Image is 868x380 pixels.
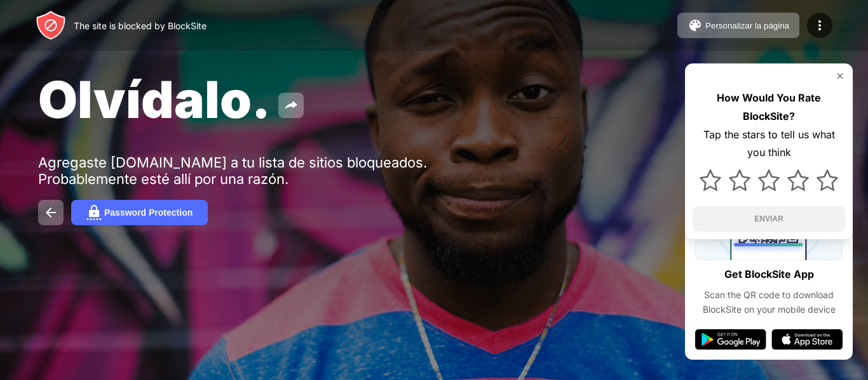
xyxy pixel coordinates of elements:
[86,205,102,220] img: password.svg
[758,169,780,191] img: star.svg
[283,98,299,113] img: share.svg
[700,169,721,191] img: star.svg
[693,126,845,162] div: Tap the stars to tell us what you think
[812,18,827,33] img: menu-icon.svg
[38,69,271,130] span: Olvídalo.
[693,206,845,232] button: ENVIAR
[787,169,809,191] img: star.svg
[771,329,843,350] img: app-store.svg
[688,18,703,33] img: pallet.svg
[677,13,799,38] button: Personalizar la página
[74,20,207,31] div: The site is blocked by BlockSite
[817,169,838,191] img: star.svg
[43,205,58,220] img: back.svg
[705,21,789,30] div: Personalizar la página
[36,10,66,41] img: header-logo.svg
[835,71,845,81] img: rate-us-close.svg
[729,169,750,191] img: star.svg
[38,154,431,187] div: Agregaste [DOMAIN_NAME] a tu lista de sitios bloqueados. Probablemente esté allí por una razón.
[695,329,766,350] img: google-play.svg
[693,89,845,126] div: How Would You Rate BlockSite?
[71,200,208,225] button: Password Protection
[695,288,843,317] div: Scan the QR code to download BlockSite on your mobile device
[104,207,193,218] div: Password Protection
